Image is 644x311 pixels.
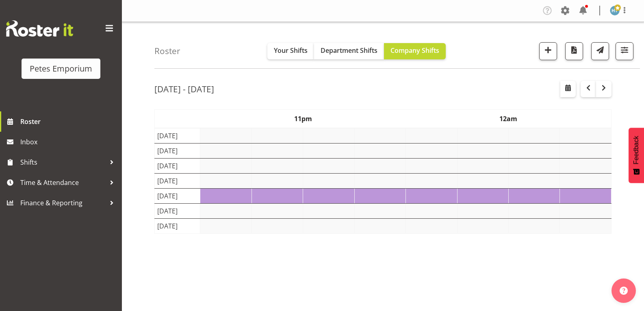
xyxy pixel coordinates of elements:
[629,128,644,183] button: Feedback - Show survey
[565,42,583,60] button: Download a PDF of the roster according to the set date range.
[155,218,200,233] td: [DATE]
[155,158,200,173] td: [DATE]
[616,42,633,60] button: Filter Shifts
[200,109,406,128] th: 11pm
[591,42,609,60] button: Send a list of all shifts for the selected filtered period to all rostered employees.
[20,156,106,168] span: Shifts
[155,203,200,218] td: [DATE]
[539,42,557,60] button: Add a new shift
[155,188,200,203] td: [DATE]
[155,173,200,188] td: [DATE]
[20,115,118,128] span: Roster
[633,136,640,164] span: Feedback
[155,128,200,144] td: [DATE]
[274,46,308,55] span: Your Shifts
[321,46,377,55] span: Department Shifts
[314,43,384,59] button: Department Shifts
[384,43,446,59] button: Company Shifts
[20,176,106,189] span: Time & Attendance
[610,6,620,15] img: helena-tomlin701.jpg
[406,109,611,128] th: 12am
[20,136,118,148] span: Inbox
[30,63,92,75] div: Petes Emporium
[267,43,314,59] button: Your Shifts
[155,143,200,158] td: [DATE]
[620,287,628,295] img: help-xxl-2.png
[154,84,214,94] h2: [DATE] - [DATE]
[390,46,439,55] span: Company Shifts
[560,81,576,97] button: Select a specific date within the roster.
[6,20,73,37] img: Rosterit website logo
[154,46,180,56] h4: Roster
[20,197,106,209] span: Finance & Reporting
